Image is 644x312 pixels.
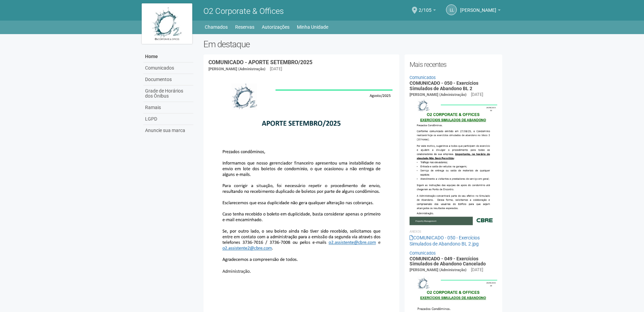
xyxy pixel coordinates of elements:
[410,268,467,272] span: [PERSON_NAME] (Administração)
[410,59,498,70] h2: Mais recentes
[410,75,436,80] a: Comunicados
[208,59,312,66] a: COMUNICADO - APORTE SETEMBRO/2025
[262,22,289,32] a: Autorizações
[235,22,254,32] a: Reservas
[410,251,436,256] a: Comunicados
[410,256,486,266] a: COMUNICADO - 049 - Exercícios Simulados de Abandono Cancelado
[143,62,193,74] a: Comunicados
[143,125,193,136] a: Anuncie sua marca
[203,39,503,49] h2: Em destaque
[410,235,480,246] a: COMUNICADO - 050 - Exercícios Simulados de Abandono BL 2.jpg
[460,1,496,13] span: Lara Lira Justino
[205,22,228,32] a: Chamados
[419,8,436,14] a: 2/105
[410,93,467,97] span: [PERSON_NAME] (Administração)
[460,8,501,14] a: [PERSON_NAME]
[410,98,498,225] img: COMUNICADO%20-%20050%20-%20Exerc%C3%ADcios%20Simulados%20de%20Abandono%20BL%202.jpg
[143,51,193,62] a: Home
[471,267,483,273] div: [DATE]
[143,102,193,113] a: Ramais
[143,74,193,85] a: Documentos
[143,113,193,125] a: LGPD
[446,4,457,15] a: LL
[297,22,328,32] a: Minha Unidade
[142,3,192,44] img: logo.jpg
[471,92,483,98] div: [DATE]
[410,229,498,235] li: Anexos
[203,6,284,16] span: O2 Corporate & Offices
[270,66,282,72] div: [DATE]
[143,85,193,102] a: Grade de Horários dos Ônibus
[410,80,478,91] a: COMUNICADO - 050 - Exercícios Simulados de Abandono BL 2
[208,67,265,71] span: [PERSON_NAME] (Administração)
[419,1,431,13] span: 2/105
